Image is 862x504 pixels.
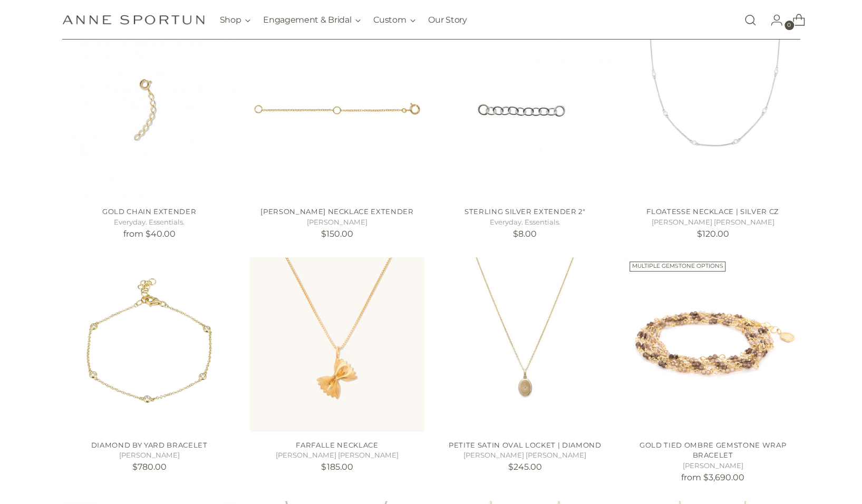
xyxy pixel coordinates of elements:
a: Anne Sportun Fine Jewellery [62,15,205,25]
a: Open cart modal [784,9,805,31]
a: Gold Tied Ombre Gemstone Wrap Bracelet [640,441,786,460]
h5: [PERSON_NAME] [250,217,424,228]
a: DIAMOND BY YARD BRACELET [91,441,208,449]
p: from $40.00 [62,228,237,240]
h5: [PERSON_NAME] [PERSON_NAME] [250,450,424,461]
a: [PERSON_NAME] Necklace Extender [260,207,413,216]
a: Open search modal [740,9,761,31]
a: Floatesse Necklace | Silver CZ [625,24,800,198]
a: Gold Tied Ombre Gemstone Wrap Bracelet [625,257,800,432]
h5: [PERSON_NAME] [62,450,237,461]
button: Engagement & Bridal [263,8,361,32]
button: Custom [373,8,415,32]
a: Anne Sportun Necklace Extender [250,24,424,198]
a: DIAMOND BY YARD BRACELET [62,257,237,432]
p: from $3,690.00 [625,471,800,484]
a: PETITE SATIN OVAL LOCKET | DIAMOND [438,257,612,432]
a: Our Story [428,8,467,32]
h5: Everyday. Essentials. [438,217,612,228]
h5: [PERSON_NAME] [PERSON_NAME] [625,217,800,228]
span: $8.00 [513,229,537,239]
a: Farfalle Necklace [250,257,424,432]
span: $185.00 [321,462,353,472]
a: Gold Chain Extender [102,207,197,216]
a: Gold Chain Extender [62,24,237,198]
a: Floatesse Necklace | Silver CZ [646,207,779,216]
a: Sterling Silver Extender 2" [464,207,586,216]
h5: [PERSON_NAME] [625,461,800,471]
a: PETITE SATIN OVAL LOCKET | DIAMOND [449,441,601,449]
a: Go to the account page [762,9,783,31]
a: Sterling Silver Extender 2 [438,24,612,198]
span: $780.00 [132,462,167,472]
button: Shop [220,8,251,32]
span: $150.00 [321,229,353,239]
span: 0 [784,21,794,30]
span: $245.00 [508,462,542,472]
h5: Everyday. Essentials. [62,217,237,228]
h5: [PERSON_NAME] [PERSON_NAME] [438,450,612,461]
span: $120.00 [696,229,729,239]
a: Farfalle Necklace [296,441,378,449]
